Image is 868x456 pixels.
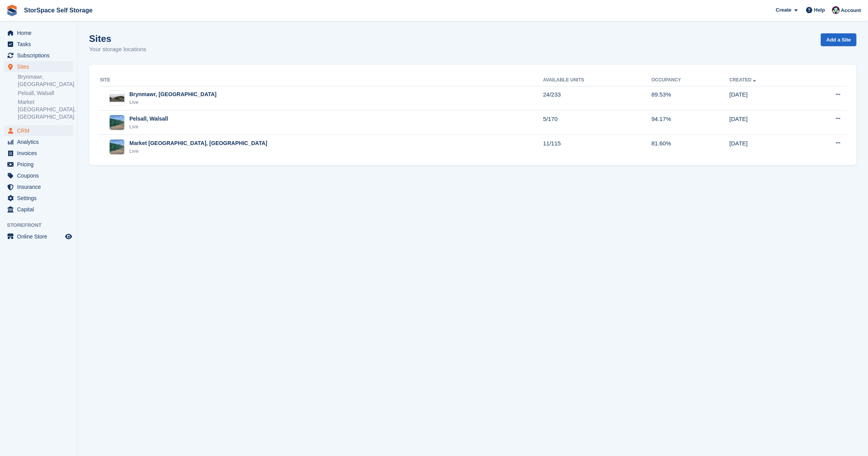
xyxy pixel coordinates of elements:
[129,123,168,131] div: Live
[543,86,651,111] td: 24/233
[543,135,651,159] td: 11/115
[129,115,168,123] div: Pelsall, Walsall
[543,111,651,135] td: 5/170
[64,232,73,241] a: Preview store
[129,90,217,98] div: Brynmawr, [GEOGRAPHIC_DATA]
[729,86,804,111] td: [DATE]
[729,111,804,135] td: [DATE]
[18,98,73,121] a: Market [GEOGRAPHIC_DATA], [GEOGRAPHIC_DATA]
[832,6,840,14] img: Ross Hadlington
[17,125,64,136] span: CRM
[17,231,64,242] span: Online Store
[814,6,825,14] span: Help
[129,139,267,147] div: Market [GEOGRAPHIC_DATA], [GEOGRAPHIC_DATA]
[17,204,64,215] span: Capital
[543,74,651,86] th: Available Units
[17,136,64,147] span: Analytics
[17,50,64,61] span: Subscriptions
[4,231,73,242] a: menu
[89,33,146,44] h1: Sites
[4,125,73,136] a: menu
[729,135,804,159] td: [DATE]
[129,98,217,106] div: Live
[651,135,729,159] td: 81.60%
[17,148,64,159] span: Invoices
[4,61,73,72] a: menu
[17,159,64,170] span: Pricing
[110,140,124,154] img: Image of Market Drayton, Shropshire site
[21,4,96,17] a: StorSpace Self Storage
[6,5,18,16] img: stora-icon-8386f47178a22dfd0bd8f6a31ec36ba5ce8667c1dd55bd0f319d3a0aa187defe.svg
[651,74,729,86] th: Occupancy
[4,50,73,61] a: menu
[17,170,64,181] span: Coupons
[129,147,267,155] div: Live
[4,181,73,192] a: menu
[110,115,124,130] img: Image of Pelsall, Walsall site
[17,61,64,72] span: Sites
[4,193,73,204] a: menu
[18,73,73,88] a: Brynmawr, [GEOGRAPHIC_DATA]
[18,90,73,97] a: Pelsall, Walsall
[841,7,861,14] span: Account
[4,148,73,159] a: menu
[651,86,729,111] td: 89.53%
[17,181,64,192] span: Insurance
[4,170,73,181] a: menu
[7,221,77,229] span: Storefront
[4,28,73,38] a: menu
[4,204,73,215] a: menu
[651,111,729,135] td: 94.17%
[17,39,64,50] span: Tasks
[110,93,124,103] img: Image of Brynmawr, South Wales site
[98,74,543,86] th: Site
[17,193,64,204] span: Settings
[729,77,758,83] a: Created
[4,136,73,147] a: menu
[17,28,64,38] span: Home
[4,39,73,50] a: menu
[776,6,791,14] span: Create
[821,33,856,46] a: Add a Site
[4,159,73,170] a: menu
[89,45,146,54] p: Your storage locations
